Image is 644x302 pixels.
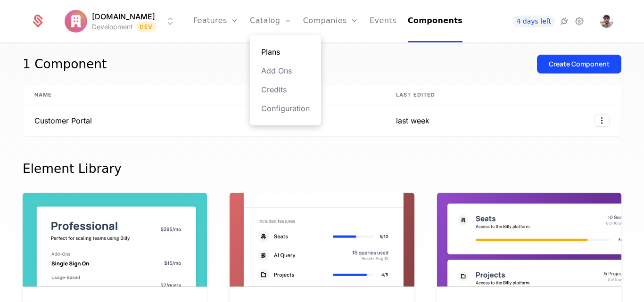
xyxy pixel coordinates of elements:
[23,105,385,136] td: Customer Portal
[537,55,621,73] button: Create Component
[23,85,385,105] th: Name
[600,15,613,28] button: Open user button
[574,16,585,27] a: Settings
[65,10,87,33] img: Expensio.io
[23,55,107,73] div: 1 Component
[67,11,176,32] button: Select environment
[512,16,555,27] a: 4 days left
[137,22,156,32] span: Dev
[261,84,310,95] a: Credits
[261,46,310,57] a: Plans
[261,103,310,114] a: Configuration
[23,159,621,178] div: Element Library
[92,22,133,32] div: Development
[549,59,610,69] div: Create Component
[92,11,155,22] span: [DOMAIN_NAME]
[396,115,439,126] div: last week
[385,85,451,105] th: Last edited
[594,114,610,127] button: Select action
[261,65,310,76] a: Add Ons
[600,15,613,28] img: Mohammad Shan
[559,16,570,27] a: Integrations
